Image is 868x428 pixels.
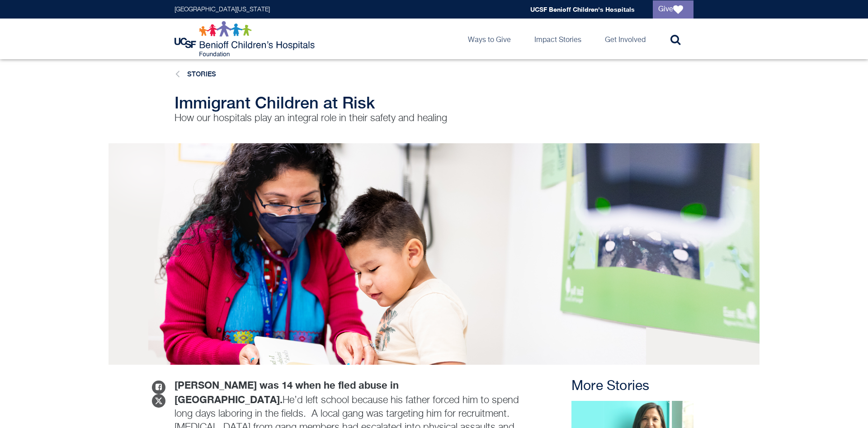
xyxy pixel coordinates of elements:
[187,70,216,78] a: Stories
[175,379,399,405] strong: [PERSON_NAME] was 14 when he fled abuse in [GEOGRAPHIC_DATA].
[530,5,635,13] a: UCSF Benioff Children's Hospitals
[175,112,523,125] p: How our hospitals play an integral role in their safety and healing
[598,19,653,59] a: Get Involved
[175,93,375,112] span: Immigrant Children at Risk
[571,378,693,395] h2: More Stories
[527,19,589,59] a: Impact Stories
[653,0,693,19] a: Give
[461,19,518,59] a: Ways to Give
[175,21,317,57] img: Logo for UCSF Benioff Children's Hospitals Foundation
[175,6,270,13] a: [GEOGRAPHIC_DATA][US_STATE]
